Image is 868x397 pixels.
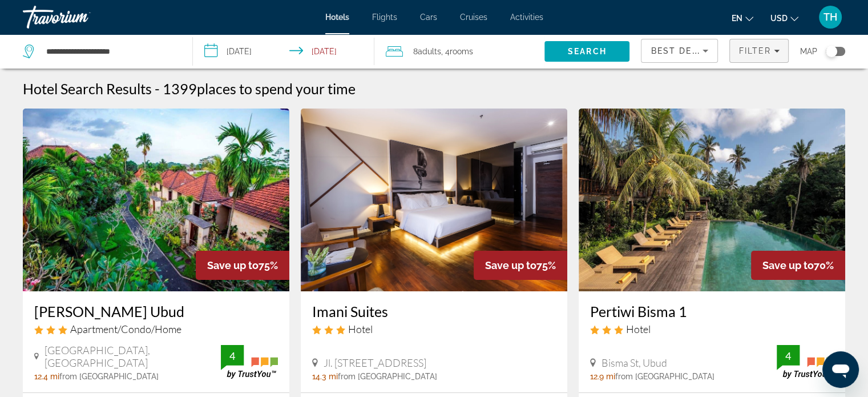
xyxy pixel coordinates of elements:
[823,11,837,23] span: TH
[34,372,59,381] span: 12.4 mi
[207,259,259,271] span: Save up to
[312,303,556,320] a: Imani Suites
[460,13,487,22] a: Cruises
[732,10,753,26] button: Change language
[822,351,859,388] iframe: Button to launch messaging window
[800,43,817,59] span: Map
[312,372,338,381] span: 14.3 mi
[651,46,710,55] span: Best Deals
[732,14,742,23] span: en
[324,356,426,369] span: Jl. [STREET_ADDRESS]
[45,344,221,369] span: [GEOGRAPHIC_DATA], [GEOGRAPHIC_DATA]
[441,43,473,59] span: , 4
[338,372,437,381] span: from [GEOGRAPHIC_DATA]
[510,13,543,22] a: Activities
[626,323,651,335] span: Hotel
[751,251,845,280] div: 70%
[155,80,160,97] span: -
[372,13,397,22] a: Flights
[374,34,544,69] button: Travelers: 8 adults, 0 children
[817,46,845,57] button: Toggle map
[762,259,814,271] span: Save up to
[325,13,349,22] a: Hotels
[568,47,607,56] span: Search
[590,323,834,335] div: 3 star Hotel
[815,5,845,29] button: User Menu
[312,323,556,335] div: 3 star Hotel
[579,109,845,291] img: Pertiwi Bisma 1
[301,109,567,291] img: Imani Suites
[70,323,181,335] span: Apartment/Condo/Home
[196,251,289,280] div: 75%
[450,47,473,56] span: rooms
[651,44,708,58] mat-select: Sort by
[23,80,152,97] h1: Hotel Search Results
[163,80,356,97] h2: 1399
[23,2,137,32] a: Travorium
[34,323,278,335] div: 3 star Apartment
[34,303,278,320] a: [PERSON_NAME] Ubud
[615,372,714,381] span: from [GEOGRAPHIC_DATA]
[45,43,175,60] input: Search hotel destination
[590,372,615,381] span: 12.9 mi
[770,14,788,23] span: USD
[474,251,567,280] div: 75%
[221,345,278,379] img: TrustYou guest rating badge
[193,34,374,69] button: Select check in and out date
[485,259,536,271] span: Save up to
[23,109,289,291] img: Villa Mandi Ubud
[601,356,667,369] span: Bisma St, Ubud
[777,345,834,379] img: TrustYou guest rating badge
[413,43,441,59] span: 8
[420,13,437,22] a: Cars
[770,10,798,26] button: Change currency
[197,80,356,97] span: places to spend your time
[777,349,800,363] div: 4
[544,41,629,62] button: Search
[348,323,373,335] span: Hotel
[590,303,834,320] a: Pertiwi Bisma 1
[738,46,771,55] span: Filter
[729,39,789,63] button: Filters
[418,47,441,56] span: Adults
[59,372,159,381] span: from [GEOGRAPHIC_DATA]
[221,349,244,363] div: 4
